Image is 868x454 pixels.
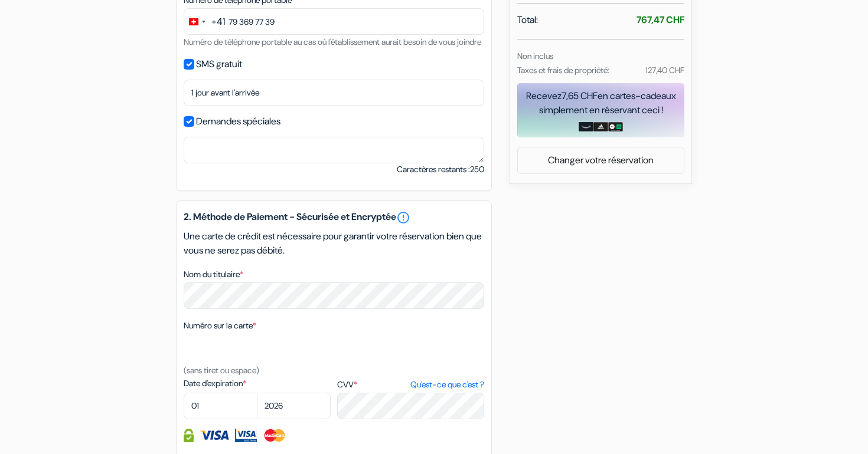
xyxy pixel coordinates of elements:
span: 250 [470,164,484,175]
div: Recevez en cartes-cadeaux simplement en réservant ceci ! [517,89,684,117]
input: 78 123 45 67 [184,8,484,35]
h5: 2. Méthode de Paiement - Sécurisée et Encryptée [184,210,484,225]
img: Visa Electron [235,429,256,442]
img: uber-uber-eats-card.png [608,122,623,131]
label: CVV [337,379,484,391]
small: Taxes et frais de propriété: [517,65,609,75]
small: Numéro de téléphone portable au cas où l'établissement aurait besoin de vous joindre [184,37,481,47]
img: Master Card [263,429,287,442]
label: Nom du titulaire [184,268,243,281]
small: Caractères restants : [397,163,484,176]
small: Non inclus [517,51,553,61]
strong: 767,47 CHF [637,14,684,26]
small: (sans tiret ou espace) [184,365,259,376]
small: 127,40 CHF [645,65,684,75]
span: 7,65 CHF [562,90,598,102]
label: SMS gratuit [196,56,242,73]
a: error_outline [396,210,410,225]
label: Numéro sur la carte [184,320,256,332]
img: Information de carte de crédit entièrement encryptée et sécurisée [184,429,194,442]
span: Total: [517,13,538,27]
a: Qu'est-ce que c'est ? [410,379,484,391]
div: +41 [211,15,225,29]
label: Date d'expiration [184,377,331,390]
img: amazon-card-no-text.png [579,122,593,131]
button: Change country, selected Switzerland (+41) [184,9,225,34]
a: Changer votre réservation [518,149,684,172]
label: Demandes spéciales [196,113,280,130]
img: Visa [200,429,229,442]
p: Une carte de crédit est nécessaire pour garantir votre réservation bien que vous ne serez pas déb... [184,229,484,258]
img: adidas-card.png [593,122,608,131]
